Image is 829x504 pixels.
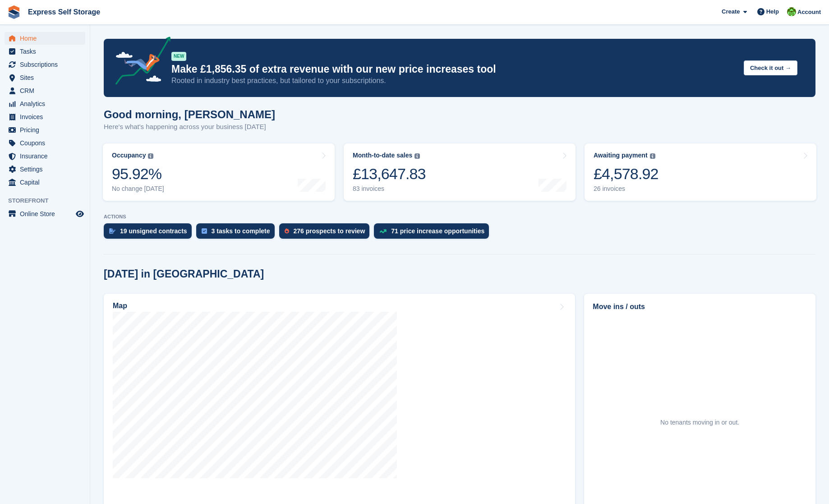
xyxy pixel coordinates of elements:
a: menu [5,208,85,220]
a: 19 unsigned contracts [104,223,196,243]
a: menu [5,84,85,97]
p: Make £1,856.35 of extra revenue with our new price increases tool [171,63,737,76]
span: Analytics [20,97,74,110]
span: Pricing [20,124,74,136]
div: £13,647.83 [353,165,426,183]
a: Occupancy 95.92% No change [DATE] [103,143,335,201]
span: CRM [20,84,74,97]
a: menu [5,111,85,123]
span: Insurance [20,150,74,162]
a: menu [5,163,85,176]
span: Capital [20,176,74,189]
a: menu [5,71,85,84]
a: menu [5,124,85,136]
img: contract_signature_icon-13c848040528278c33f63329250d36e43548de30e8caae1d1a13099fd9432cc5.svg [109,228,115,234]
span: Subscriptions [20,58,74,71]
div: 276 prospects to review [294,227,365,235]
img: icon-info-grey-7440780725fd019a000dd9b08b2336e03edf1995a4989e88bcd33f0948082b44.svg [414,153,420,159]
a: Express Self Storage [24,5,104,19]
a: 71 price increase opportunities [374,223,493,243]
h1: Good morning, [PERSON_NAME] [104,108,275,120]
div: 83 invoices [353,185,426,193]
a: 276 prospects to review [279,223,374,243]
span: Storefront [8,196,90,205]
div: 19 unsigned contracts [120,227,187,235]
span: Create [722,7,740,16]
span: Tasks [20,45,74,58]
a: menu [5,45,85,58]
span: Home [20,32,74,45]
div: 3 tasks to complete [212,227,270,235]
div: Occupancy [112,152,146,159]
div: Awaiting payment [594,152,648,159]
a: menu [5,97,85,110]
p: Here's what's happening across your business [DATE] [104,122,275,132]
a: Month-to-date sales £13,647.83 83 invoices [344,143,576,201]
span: Account [797,8,821,17]
span: Coupons [20,137,74,149]
a: menu [5,150,85,162]
img: icon-info-grey-7440780725fd019a000dd9b08b2336e03edf1995a4989e88bcd33f0948082b44.svg [148,153,153,159]
a: Preview store [74,208,85,219]
div: £4,578.92 [594,165,659,183]
img: icon-info-grey-7440780725fd019a000dd9b08b2336e03edf1995a4989e88bcd33f0948082b44.svg [650,153,655,159]
span: Help [766,7,779,16]
p: Rooted in industry best practices, but tailored to your subscriptions. [171,76,737,86]
img: prospect-51fa495bee0391a8d652442698ab0144808aea92771e9ea1ae160a38d050c398.svg [285,228,289,234]
img: price-adjustments-announcement-icon-8257ccfd72463d97f412b2fc003d46551f7dbcb40ab6d574587a9cd5c0d94... [108,37,171,88]
span: Settings [20,163,74,176]
div: 26 invoices [594,185,659,193]
h2: [DATE] in [GEOGRAPHIC_DATA] [104,268,264,280]
p: ACTIONS [104,214,815,220]
div: No tenants moving in or out. [660,418,739,427]
h2: Move ins / outs [593,301,807,312]
div: Month-to-date sales [353,152,412,159]
div: NEW [171,52,186,61]
div: No change [DATE] [112,185,164,193]
span: Online Store [20,208,74,220]
span: Sites [20,71,74,84]
img: stora-icon-8386f47178a22dfd0bd8f6a31ec36ba5ce8667c1dd55bd0f319d3a0aa187defe.svg [7,5,21,19]
span: Invoices [20,111,74,123]
a: menu [5,137,85,149]
img: price_increase_opportunities-93ffe204e8149a01c8c9dc8f82e8f89637d9d84a8eef4429ea346261dce0b2c0.svg [379,229,387,233]
a: 3 tasks to complete [196,223,279,243]
img: task-75834270c22a3079a89374b754ae025e5fb1db73e45f91037f5363f120a921f8.svg [202,228,207,234]
img: Sonia Shah [787,7,796,16]
a: Awaiting payment £4,578.92 26 invoices [585,143,816,201]
a: menu [5,58,85,71]
div: 95.92% [112,165,164,183]
button: Check it out → [744,60,797,75]
div: 71 price increase opportunities [391,227,484,235]
a: menu [5,176,85,189]
h2: Map [113,302,127,310]
a: menu [5,32,85,45]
